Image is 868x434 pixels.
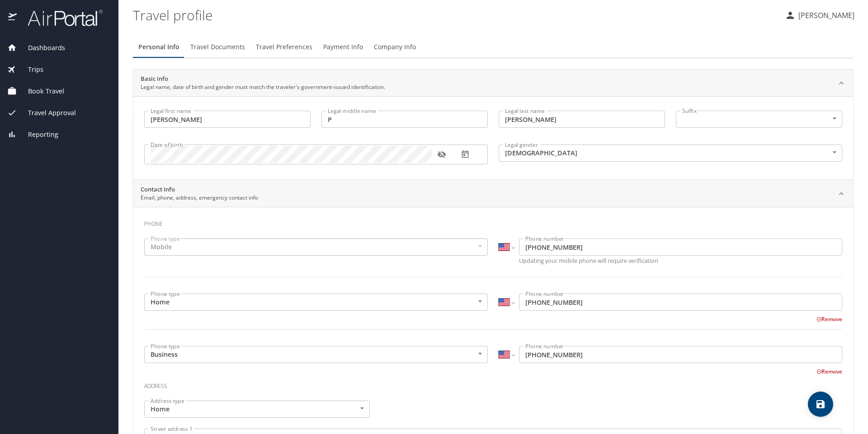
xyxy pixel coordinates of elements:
div: Profile [133,36,854,58]
span: Payment Info [323,42,363,53]
div: Basic InfoLegal name, date of birth and gender must match the traveler's government-issued identi... [133,70,853,97]
button: [PERSON_NAME] [781,7,858,23]
span: Travel Preferences [256,42,312,53]
span: Reporting [17,130,58,140]
p: [PERSON_NAME] [796,10,854,21]
img: airportal-logo.png [18,9,103,27]
span: Dashboards [17,43,65,53]
span: Trips [17,65,43,75]
p: Legal name, date of birth and gender must match the traveler's government-issued identification. [141,83,385,91]
button: Remove [816,368,842,375]
span: Travel Documents [190,42,245,53]
div: Mobile [144,238,488,256]
button: Remove [816,315,842,323]
img: icon-airportal.png [8,9,18,27]
h2: Contact Info [141,185,258,194]
div: Home [144,294,488,311]
span: Personal Info [138,42,179,53]
p: Updating your mobile phone will require verification [519,258,842,264]
h1: Travel profile [133,1,778,29]
span: Book Travel [17,86,64,96]
h3: Address [144,376,842,392]
div: Basic InfoLegal name, date of birth and gender must match the traveler's government-issued identi... [133,96,853,180]
p: Email, phone, address, emergency contact info [141,194,258,202]
div: ​ [676,111,842,128]
h2: Basic Info [141,75,385,84]
span: Travel Approval [17,108,76,118]
div: [DEMOGRAPHIC_DATA] [499,145,842,162]
h3: Phone [144,214,842,229]
button: save [808,392,833,417]
span: Company Info [374,42,416,53]
div: Contact InfoEmail, phone, address, emergency contact info [133,180,853,207]
div: Home [144,401,370,418]
div: Business [144,346,488,363]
